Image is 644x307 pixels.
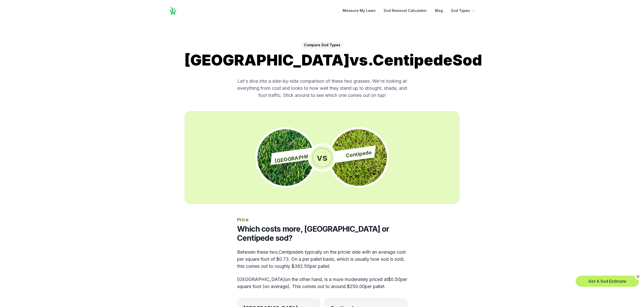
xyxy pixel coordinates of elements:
button: Sod Types [451,8,476,14]
button: Get A Sod Estimate [576,276,639,287]
span: Compare Sod Types [301,41,343,49]
img: Close up photo of Bermuda sod [257,129,314,186]
a: Sod Removal Calculator [384,8,427,14]
img: Close up photo of Centipede sod [330,129,387,186]
span: [GEOGRAPHIC_DATA] [274,150,329,165]
span: vs [312,148,332,167]
p: Between these two, Centipede is typically on the pricier side with an average cost per square foo... [237,249,407,270]
a: Measure My Lawn [343,8,376,14]
span: Centipede [345,149,372,159]
h2: Which costs more, [GEOGRAPHIC_DATA] or Centipede sod? [237,224,407,243]
span: [GEOGRAPHIC_DATA] vs. Centipede Sod [184,51,482,69]
a: Blog [435,8,443,14]
p: Let's dive into a side-by-side comparison of these two grasses. We're looking at everything from ... [237,78,407,99]
p: Price [237,216,407,223]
